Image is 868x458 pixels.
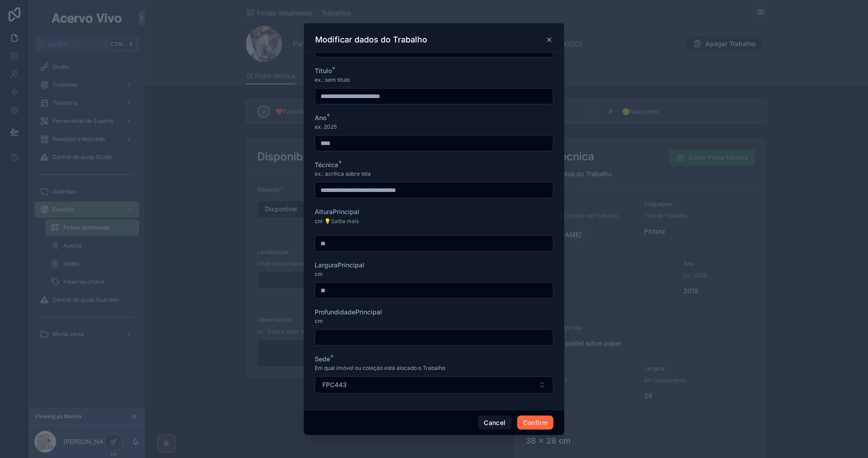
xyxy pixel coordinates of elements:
[315,67,332,75] span: Título
[315,170,371,178] span: ex.: acrílica sobre tela
[322,380,347,389] span: FPC443
[315,123,337,131] span: ex. 2025
[315,308,382,316] span: ProfundidadePrincipal
[315,271,323,278] span: cm
[315,217,359,225] p: cm 💡
[315,261,364,269] span: LarguraPrincipal
[331,218,359,224] a: Saiba mais
[315,114,326,122] span: Ano
[315,365,445,372] span: Em qual imóvel ou coleção está alocado o Trabalho
[315,208,359,215] span: AlturaPrincipal
[517,416,553,430] button: Confirm
[315,34,427,45] h3: Modificar dados do Trabalho
[315,76,350,84] span: ex.: sem título
[315,161,338,168] span: Técnica
[315,376,553,393] button: Select Button
[478,416,511,430] button: Cancel
[315,318,323,325] span: cm
[315,355,330,363] span: Sede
